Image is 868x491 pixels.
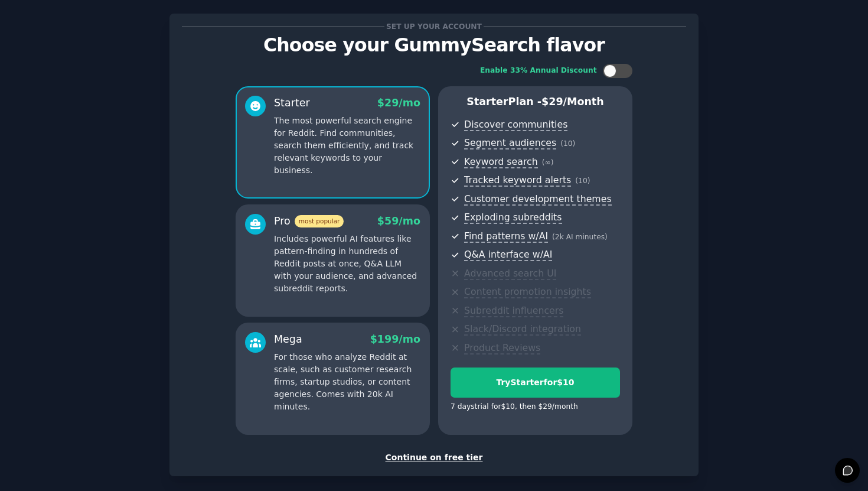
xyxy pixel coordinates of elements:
span: $ 199 /mo [370,333,420,345]
span: Q&A interface w/AI [464,249,552,261]
span: ( 10 ) [560,139,575,148]
span: Find patterns w/AI [464,230,548,243]
span: $ 29 /month [541,96,604,108]
span: ( 10 ) [575,177,590,185]
p: Includes powerful AI features like pattern-finding in hundreds of Reddit posts at once, Q&A LLM w... [274,233,420,295]
span: Content promotion insights [464,286,591,298]
span: Keyword search [464,156,538,168]
span: ( ∞ ) [542,158,554,167]
span: Segment audiences [464,137,556,149]
span: Advanced search UI [464,268,556,280]
button: TryStarterfor$10 [451,368,620,398]
div: Continue on free tier [182,451,686,464]
span: $ 59 /mo [377,215,420,227]
p: Choose your GummySearch flavor [182,35,686,56]
span: most popular [295,215,344,227]
span: Slack/Discord integration [464,323,581,336]
span: Customer development themes [464,193,612,206]
p: For those who analyze Reddit at scale, such as customer research firms, startup studios, or conte... [274,351,420,413]
span: Tracked keyword alerts [464,174,571,187]
div: Enable 33% Annual Discount [480,66,597,76]
span: Set up your account [384,20,484,32]
span: Product Reviews [464,342,540,355]
div: Starter [274,96,310,110]
div: Pro [274,214,344,229]
div: 7 days trial for $10 , then $ 29 /month [451,402,578,412]
div: Try Starter for $10 [451,376,619,389]
span: Subreddit influencers [464,305,563,317]
span: ( 2k AI minutes ) [552,233,608,241]
p: Starter Plan - [451,95,620,109]
span: $ 29 /mo [377,97,420,109]
p: The most powerful search engine for Reddit. Find communities, search them efficiently, and track ... [274,115,420,177]
div: Mega [274,332,302,347]
span: Exploding subreddits [464,212,562,224]
span: Discover communities [464,119,567,131]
